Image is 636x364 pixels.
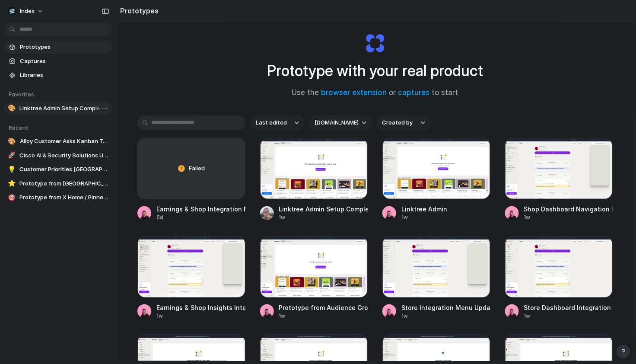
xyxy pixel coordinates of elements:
[9,124,29,131] span: Recent
[9,91,34,98] span: Favorites
[401,303,490,312] div: Store Integration Menu Update
[19,151,109,160] span: Cisco AI & Security Solutions Update
[8,179,16,188] div: ⭐
[279,204,368,214] div: Linktree Admin Setup Completion
[19,104,109,113] span: Linktree Admin Setup Completion
[315,118,359,127] span: [DOMAIN_NAME]
[401,204,447,214] div: Linktree Admin
[156,204,245,214] div: Earnings & Shop Integration Menu
[309,115,372,130] button: [DOMAIN_NAME]
[19,193,109,202] span: Prototype from X Home / Pinned & Timeline
[524,303,611,312] div: Store Dashboard Integration
[377,115,430,130] button: Created by
[505,138,613,221] a: Shop Dashboard Navigation ExtensionShop Dashboard Navigation Extension1w
[4,177,112,190] a: ⭐Prototype from [GEOGRAPHIC_DATA] Events
[8,137,16,146] div: 🎨
[156,303,245,312] div: Earnings & Shop Insights Integration
[156,312,245,320] div: 1w
[4,55,112,68] a: Captures
[8,165,16,174] div: 💡
[398,88,430,97] a: captures
[19,179,109,188] span: Prototype from [GEOGRAPHIC_DATA] Events
[279,312,368,320] div: 1w
[4,102,112,115] a: 🎨Linktree Admin Setup Completion
[260,236,368,319] a: Prototype from Audience Growth ToolsPrototype from Audience Growth Tools1w
[382,138,490,221] a: Linktree AdminLinktree Admin1w
[524,214,613,221] div: 1w
[156,214,245,221] div: 5d
[20,137,109,146] span: Alloy Customer Asks Kanban Tab
[401,214,447,221] div: 1w
[4,163,112,176] a: 💡Customer Priorities [GEOGRAPHIC_DATA]
[292,87,458,99] span: Use the or to start
[267,59,483,82] h1: Prototype with your real product
[137,236,245,319] a: Earnings & Shop Insights IntegrationEarnings & Shop Insights Integration1w
[8,104,16,113] div: 🎨
[20,71,109,80] span: Libraries
[4,191,112,204] a: 🎯Prototype from X Home / Pinned & Timeline
[19,165,109,174] span: Customer Priorities [GEOGRAPHIC_DATA]
[524,312,611,320] div: 1w
[20,43,109,51] span: Prototypes
[251,115,304,130] button: Last edited
[8,193,16,202] div: 🎯
[524,204,613,214] div: Shop Dashboard Navigation Extension
[4,4,48,18] button: Index
[382,118,413,127] span: Created by
[20,7,35,16] span: Index
[4,69,112,82] a: Libraries
[260,138,368,221] a: Linktree Admin Setup CompletionLinktree Admin Setup Completion1w
[137,138,245,221] a: FailedEarnings & Shop Integration Menu5d
[321,88,387,97] a: browser extension
[4,41,112,54] a: Prototypes
[189,164,205,173] span: Failed
[279,303,368,312] div: Prototype from Audience Growth Tools
[8,151,16,160] div: 🚀
[117,6,159,16] h2: Prototypes
[401,312,490,320] div: 1w
[4,149,112,162] a: 🚀Cisco AI & Security Solutions Update
[505,236,613,319] a: Store Dashboard IntegrationStore Dashboard Integration1w
[382,236,490,319] a: Store Integration Menu UpdateStore Integration Menu Update1w
[20,57,109,66] span: Captures
[256,118,287,127] span: Last edited
[4,135,112,148] a: 🎨Alloy Customer Asks Kanban Tab
[279,214,368,221] div: 1w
